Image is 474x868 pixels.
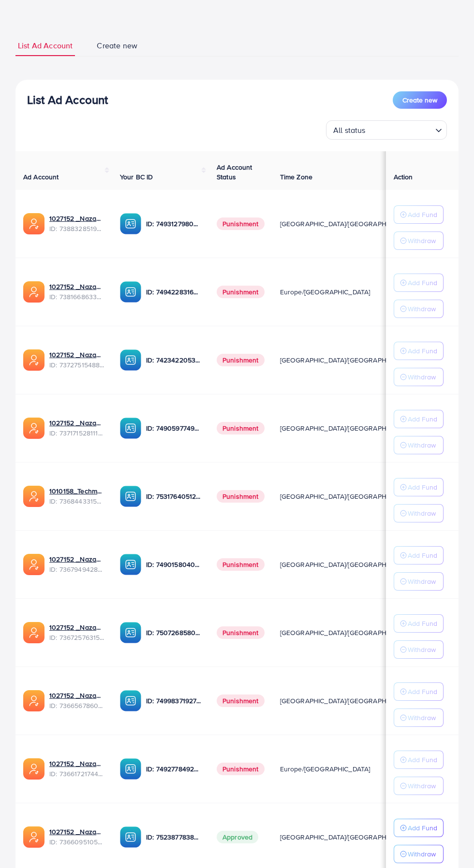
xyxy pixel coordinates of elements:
[120,554,141,575] img: ic-ba-acc.ded83a64.svg
[394,819,444,837] button: Add Fund
[280,628,415,637] span: [GEOGRAPHIC_DATA]/[GEOGRAPHIC_DATA]
[394,709,444,727] button: Withdraw
[49,564,104,574] span: ID: 7367949428067450896
[394,751,444,769] button: Add Fund
[49,350,104,370] div: <span class='underline'>1027152 _Nazaagency_007</span></br>7372751548805726224
[217,286,265,298] span: Punishment
[49,622,104,642] div: <span class='underline'>1027152 _Nazaagency_016</span></br>7367257631523782657
[49,418,104,428] a: 1027152 _Nazaagency_04
[217,626,265,639] span: Punishment
[49,360,104,370] span: ID: 7372751548805726224
[146,286,201,298] p: ID: 7494228316518858759
[394,478,444,496] button: Add Fund
[23,622,44,643] img: ic-ads-acc.e4c84228.svg
[394,410,444,428] button: Add Fund
[408,413,437,425] p: Add Fund
[402,95,437,105] span: Create new
[18,40,73,51] span: List Ad Account
[23,690,44,711] img: ic-ads-acc.e4c84228.svg
[120,418,141,439] img: ic-ba-acc.ded83a64.svg
[49,554,104,564] a: 1027152 _Nazaagency_003
[23,213,44,234] img: ic-ads-acc.e4c84228.svg
[394,436,444,454] button: Withdraw
[394,504,444,522] button: Withdraw
[97,40,137,51] span: Create new
[49,214,104,223] a: 1027152 _Nazaagency_019
[369,121,431,137] input: Search for option
[408,481,437,493] p: Add Fund
[120,690,141,711] img: ic-ba-acc.ded83a64.svg
[408,345,437,357] p: Add Fund
[280,355,415,365] span: [GEOGRAPHIC_DATA]/[GEOGRAPHIC_DATA]
[217,558,265,571] span: Punishment
[280,492,415,501] span: [GEOGRAPHIC_DATA]/[GEOGRAPHIC_DATA]
[326,120,447,140] div: Search for option
[280,287,370,297] span: Europe/[GEOGRAPHIC_DATA]
[408,371,436,383] p: Withdraw
[49,701,104,710] span: ID: 7366567860828749825
[280,219,415,229] span: [GEOGRAPHIC_DATA]/[GEOGRAPHIC_DATA]
[49,350,104,360] a: 1027152 _Nazaagency_007
[49,691,104,710] div: <span class='underline'>1027152 _Nazaagency_0051</span></br>7366567860828749825
[217,831,258,843] span: Approved
[120,172,153,182] span: Your BC ID
[146,218,201,230] p: ID: 7493127980932333584
[408,848,436,860] p: Withdraw
[146,559,201,570] p: ID: 7490158040596217873
[23,172,59,182] span: Ad Account
[280,172,312,182] span: Time Zone
[408,686,437,697] p: Add Fund
[49,418,104,438] div: <span class='underline'>1027152 _Nazaagency_04</span></br>7371715281112170513
[408,576,436,587] p: Withdraw
[23,486,44,507] img: ic-ads-acc.e4c84228.svg
[49,691,104,700] a: 1027152 _Nazaagency_0051
[217,354,265,366] span: Punishment
[280,764,370,774] span: Europe/[GEOGRAPHIC_DATA]
[408,780,436,792] p: Withdraw
[49,282,104,291] a: 1027152 _Nazaagency_023
[394,342,444,360] button: Add Fund
[49,633,104,642] span: ID: 7367257631523782657
[146,763,201,775] p: ID: 7492778492849930241
[408,618,437,629] p: Add Fund
[394,274,444,292] button: Add Fund
[23,554,44,575] img: ic-ads-acc.e4c84228.svg
[49,486,104,506] div: <span class='underline'>1010158_Techmanistan pk acc_1715599413927</span></br>7368443315504726017
[23,826,44,848] img: ic-ads-acc.e4c84228.svg
[331,123,368,137] span: All status
[217,217,265,230] span: Punishment
[49,224,104,233] span: ID: 7388328519014645761
[280,696,415,706] span: [GEOGRAPHIC_DATA]/[GEOGRAPHIC_DATA]
[49,622,104,632] a: 1027152 _Nazaagency_016
[146,627,201,638] p: ID: 7507268580682137618
[394,231,444,250] button: Withdraw
[23,349,44,371] img: ic-ads-acc.e4c84228.svg
[408,209,437,220] p: Add Fund
[23,418,44,439] img: ic-ads-acc.e4c84228.svg
[394,682,444,701] button: Add Fund
[408,822,437,834] p: Add Fund
[146,422,201,434] p: ID: 7490597749134508040
[394,300,444,318] button: Withdraw
[49,827,104,837] a: 1027152 _Nazaagency_006
[146,491,201,502] p: ID: 7531764051207716871
[408,754,437,766] p: Add Fund
[23,758,44,780] img: ic-ads-acc.e4c84228.svg
[49,759,104,768] a: 1027152 _Nazaagency_018
[217,162,252,182] span: Ad Account Status
[120,622,141,643] img: ic-ba-acc.ded83a64.svg
[394,368,444,386] button: Withdraw
[217,763,265,775] span: Punishment
[120,213,141,234] img: ic-ba-acc.ded83a64.svg
[23,281,44,303] img: ic-ads-acc.e4c84228.svg
[49,759,104,779] div: <span class='underline'>1027152 _Nazaagency_018</span></br>7366172174454882305
[49,486,104,496] a: 1010158_Techmanistan pk acc_1715599413927
[280,832,415,842] span: [GEOGRAPHIC_DATA]/[GEOGRAPHIC_DATA]
[394,205,444,224] button: Add Fund
[408,507,436,519] p: Withdraw
[49,837,104,847] span: ID: 7366095105679261697
[408,712,436,723] p: Withdraw
[49,428,104,438] span: ID: 7371715281112170513
[394,640,444,659] button: Withdraw
[146,354,201,366] p: ID: 7423422053648285697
